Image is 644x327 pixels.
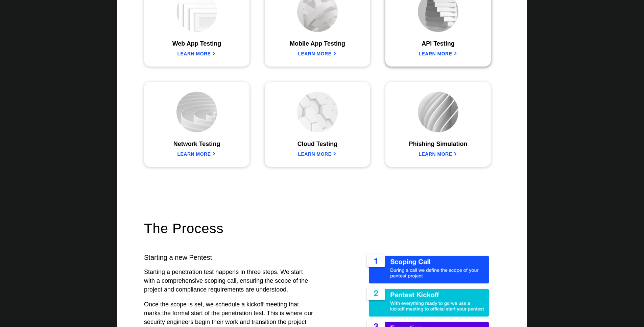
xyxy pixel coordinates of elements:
[167,141,227,148] div: Network Testing
[177,151,216,157] span: Learn more
[287,40,348,47] div: Mobile App Testing
[176,92,217,132] img: pentestiq-network-testing.png
[298,51,337,56] span: Learn more
[144,221,337,236] h1: The Process
[177,51,216,56] span: Learn more
[408,40,468,47] div: API Testing
[385,82,491,167] a: Phishing Simulation Learn more
[287,141,348,148] div: Cloud Testing
[298,151,337,157] span: Learn more
[144,82,249,167] a: Network Testing Learn more
[408,141,468,148] div: Phishing Simulation
[144,254,313,261] h3: Starting a new Pentest
[418,92,458,132] img: pentestiq-phishing-testing.png
[167,40,227,47] div: Web App Testing
[419,151,457,157] span: Learn more
[297,92,338,132] img: pentestiq-cloud-testing.png
[144,268,313,294] p: Starting a penetration test happens in three steps. We start with a comprehensive scoping call, e...
[265,82,370,167] a: Cloud Testing Learn more
[419,51,457,56] span: Learn more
